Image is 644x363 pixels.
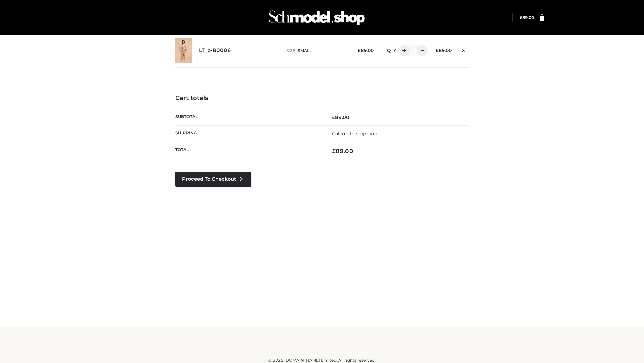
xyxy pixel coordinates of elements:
img: Schmodel Admin 964 [266,4,367,31]
bdi: 89.00 [520,15,534,20]
h4: Cart totals [175,95,469,102]
span: £ [436,48,439,53]
span: £ [332,114,335,120]
div: QTY: [380,45,425,56]
a: LT_b-B0006 [199,47,231,54]
span: £ [358,48,361,53]
bdi: 89.00 [436,48,452,53]
span: £ [520,15,522,20]
bdi: 89.00 [358,48,374,53]
a: Remove this item [459,45,469,54]
a: Proceed to Checkout [175,172,251,187]
bdi: 89.00 [332,114,350,120]
span: SMALL [298,48,312,53]
th: Shipping [175,125,322,142]
a: Calculate shipping [332,131,378,137]
span: £ [332,148,336,154]
th: Subtotal [175,109,322,125]
th: Total [175,142,322,160]
p: size : [286,48,347,54]
bdi: 89.00 [332,148,353,154]
a: £89.00 [520,15,534,20]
